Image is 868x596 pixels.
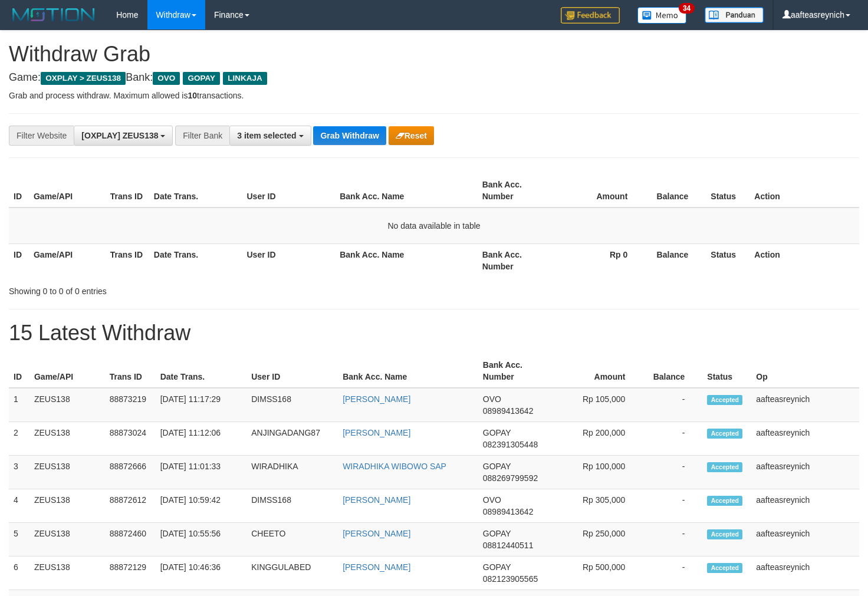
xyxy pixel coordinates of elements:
[749,243,859,277] th: Action
[751,557,859,590] td: aafteasreynich
[643,523,702,557] td: -
[246,489,338,523] td: DIMSS168
[156,354,247,388] th: Date Trans.
[9,126,74,146] div: Filter Website
[343,394,410,404] a: [PERSON_NAME]
[706,243,749,277] th: Status
[242,174,336,208] th: User ID
[156,489,247,523] td: [DATE] 10:59:42
[483,473,538,483] span: Copy 088269799592 to clipboard
[554,489,643,523] td: Rp 305,000
[156,523,247,557] td: [DATE] 10:55:56
[9,388,29,422] td: 1
[643,557,702,590] td: -
[29,243,106,277] th: Game/API
[643,489,702,523] td: -
[9,208,859,244] td: No data available in table
[9,354,29,388] th: ID
[679,3,695,14] span: 34
[478,174,554,208] th: Bank Acc. Number
[29,422,105,456] td: ZEUS138
[106,243,149,277] th: Trans ID
[338,354,478,388] th: Bank Acc. Name
[105,422,156,456] td: 88873024
[343,428,410,437] a: [PERSON_NAME]
[9,90,859,101] p: Grab and process withdraw. Maximum allowed is transactions.
[246,557,338,590] td: KINGGULABED
[483,562,511,572] span: GOPAY
[643,388,702,422] td: -
[343,529,410,538] a: [PERSON_NAME]
[483,462,511,471] span: GOPAY
[643,456,702,489] td: -
[246,354,338,388] th: User ID
[246,388,338,422] td: DIMSS168
[751,388,859,422] td: aafteasreynich
[313,126,386,145] button: Grab Withdraw
[229,126,311,146] button: 3 item selected
[156,557,247,590] td: [DATE] 10:46:36
[643,354,702,388] th: Balance
[389,126,434,145] button: Reset
[9,243,29,277] th: ID
[156,422,247,456] td: [DATE] 11:12:06
[105,523,156,557] td: 88872460
[483,541,534,550] span: Copy 08812440511 to clipboard
[105,557,156,590] td: 88872129
[483,495,501,505] span: OVO
[706,174,749,208] th: Status
[29,174,106,208] th: Game/API
[705,7,764,23] img: panduan.png
[9,42,859,66] h1: Withdraw Grab
[9,523,29,557] td: 5
[554,523,643,557] td: Rp 250,000
[29,388,105,422] td: ZEUS138
[702,354,751,388] th: Status
[29,456,105,489] td: ZEUS138
[707,462,742,472] span: Accepted
[707,496,742,506] span: Accepted
[106,174,149,208] th: Trans ID
[561,7,620,24] img: Feedback.jpg
[483,574,538,584] span: Copy 082123905565 to clipboard
[246,456,338,489] td: WIRADHIKA
[478,243,554,277] th: Bank Acc. Number
[105,354,156,388] th: Trans ID
[9,6,98,24] img: MOTION_logo.png
[483,440,538,449] span: Copy 082391305448 to clipboard
[643,422,702,456] td: -
[483,394,501,404] span: OVO
[105,388,156,422] td: 88873219
[9,456,29,489] td: 3
[156,456,247,489] td: [DATE] 11:01:33
[554,174,646,208] th: Amount
[343,562,410,572] a: [PERSON_NAME]
[707,429,742,439] span: Accepted
[242,243,336,277] th: User ID
[183,72,220,85] span: GOPAY
[9,281,353,297] div: Showing 0 to 0 of 0 entries
[343,462,446,471] a: WIRADHIKA WIBOWO SAP
[9,489,29,523] td: 4
[29,523,105,557] td: ZEUS138
[751,456,859,489] td: aafteasreynich
[751,354,859,388] th: Op
[237,131,296,140] span: 3 item selected
[149,174,242,208] th: Date Trans.
[9,422,29,456] td: 2
[9,321,859,345] h1: 15 Latest Withdraw
[707,529,742,539] span: Accepted
[751,422,859,456] td: aafteasreynich
[246,523,338,557] td: CHEETO
[554,243,646,277] th: Rp 0
[707,395,742,405] span: Accepted
[153,72,180,85] span: OVO
[707,563,742,573] span: Accepted
[483,406,534,416] span: Copy 08989413642 to clipboard
[105,456,156,489] td: 88872666
[9,174,29,208] th: ID
[29,489,105,523] td: ZEUS138
[41,72,126,85] span: OXPLAY > ZEUS138
[554,422,643,456] td: Rp 200,000
[645,243,706,277] th: Balance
